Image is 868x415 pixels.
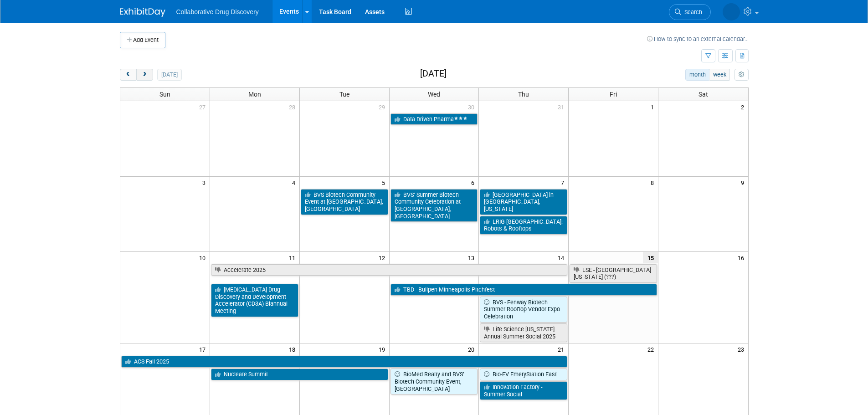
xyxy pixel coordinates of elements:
span: 27 [198,101,210,113]
a: BVS - Fenway Biotech Summer Rooftop Vendor Expo Celebration [480,297,567,323]
span: 17 [198,343,210,355]
span: Sat [699,91,708,98]
span: Search [681,9,702,15]
span: 8 [650,177,658,188]
a: Data Driven Pharma [390,113,478,125]
button: prev [120,69,137,81]
span: 16 [737,252,748,263]
span: 3 [201,177,210,188]
a: TBD - Bullpen Minneapolis Pitchfest [390,284,657,296]
span: 5 [381,177,389,188]
span: 2 [740,101,748,113]
span: 22 [647,343,658,355]
span: 28 [288,101,299,113]
a: LRIG-[GEOGRAPHIC_DATA]: Robots & Rooftops [480,216,567,235]
a: LSE - [GEOGRAPHIC_DATA][US_STATE] (???) [570,264,657,283]
button: month [685,69,709,81]
span: Wed [428,91,440,98]
a: [MEDICAL_DATA] Drug Discovery and Development Accelerator (CD3A) Biannual Meeting [211,284,298,317]
img: ExhibitDay [120,8,165,17]
a: BioMed Realty and BVS’ Biotech Community Event, [GEOGRAPHIC_DATA] [390,369,478,395]
a: Nucleate Summit [211,369,388,380]
span: 15 [643,252,658,263]
a: ACS Fall 2025 [121,356,568,368]
span: Collaborative Drug Discovery [176,8,259,15]
span: 19 [378,343,389,355]
span: 10 [198,252,210,263]
span: Thu [518,91,529,98]
a: Innovation Factory - Summer Social [480,381,567,400]
span: 18 [288,343,299,355]
span: 4 [291,177,299,188]
a: Accelerate 2025 [211,264,567,276]
a: Bio-EV EmeryStation East [480,369,567,380]
img: Salima Ismayilova [723,3,740,20]
a: Search [669,4,711,20]
span: 23 [737,343,748,355]
button: week [709,69,730,81]
span: 21 [557,343,568,355]
span: Fri [610,91,617,98]
a: BVS’ Summer Biotech Community Celebration at [GEOGRAPHIC_DATA], [GEOGRAPHIC_DATA] [390,189,478,222]
span: Mon [248,91,261,98]
span: 12 [378,252,389,263]
a: How to sync to an external calendar... [647,36,749,42]
h2: [DATE] [420,69,447,79]
button: next [136,69,153,81]
span: 30 [467,101,478,113]
span: 29 [378,101,389,113]
span: 11 [288,252,299,263]
a: [GEOGRAPHIC_DATA] in [GEOGRAPHIC_DATA], [US_STATE] [480,189,567,215]
span: 7 [560,177,568,188]
span: 31 [557,101,568,113]
span: 20 [467,343,478,355]
button: Add Event [120,32,165,48]
span: 6 [470,177,478,188]
a: BVS Biotech Community Event at [GEOGRAPHIC_DATA], [GEOGRAPHIC_DATA] [301,189,388,215]
span: 9 [740,177,748,188]
span: Tue [339,91,349,98]
span: Sun [159,91,170,98]
i: Personalize Calendar [739,72,745,78]
button: myCustomButton [734,69,748,81]
a: Life Science [US_STATE] Annual Summer Social 2025 [480,323,567,342]
button: [DATE] [157,69,181,81]
span: 1 [650,101,658,113]
span: 13 [467,252,478,263]
span: 14 [557,252,568,263]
